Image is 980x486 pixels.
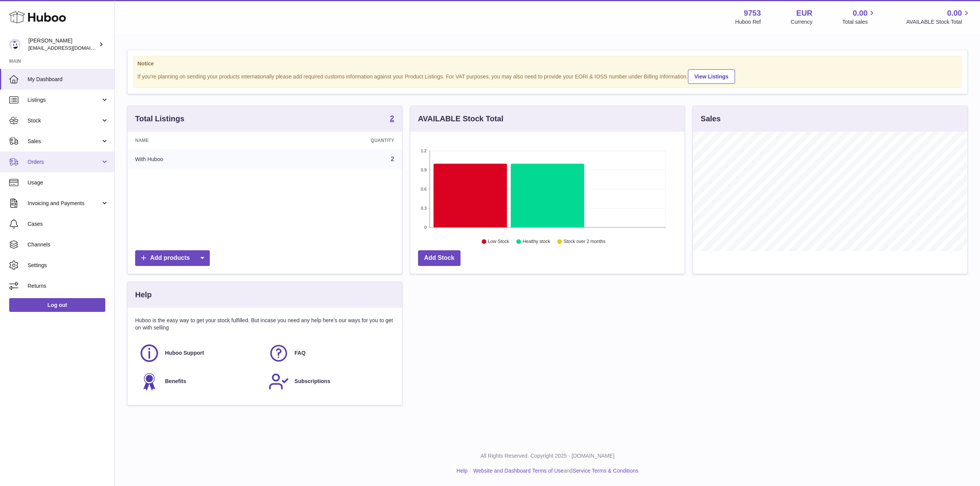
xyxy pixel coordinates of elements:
text: 0.6 [421,187,426,191]
a: Log out [9,298,105,312]
text: Healthy stock [523,239,550,245]
a: Help [457,468,468,474]
strong: 9753 [744,8,761,18]
span: Usage [28,179,109,186]
span: Channels [28,241,109,248]
a: 0.00 Total sales [842,8,876,26]
span: FAQ [294,349,305,357]
span: Stock [28,117,101,124]
span: Sales [28,138,101,145]
text: 1.2 [421,148,426,153]
h3: Total Listings [135,114,185,124]
a: Benefits [139,371,261,392]
strong: EUR [796,8,812,18]
a: Service Terms & Conditions [573,468,639,474]
div: [PERSON_NAME] [28,37,97,52]
div: Currency [791,18,813,26]
a: Website and Dashboard Terms of Use [473,468,563,474]
span: Subscriptions [294,378,330,385]
a: Add products [135,250,210,266]
span: Settings [28,262,109,269]
span: 0.00 [853,8,868,18]
h3: AVAILABLE Stock Total [418,114,503,124]
li: and [470,467,638,475]
a: 0.00 AVAILABLE Stock Total [906,8,971,26]
td: With Huboo [127,149,272,169]
span: Returns [28,282,109,290]
strong: 2 [390,114,394,122]
div: Huboo Ref [735,18,761,26]
a: FAQ [268,343,390,364]
span: Huboo Support [165,349,204,357]
span: [EMAIL_ADDRESS][DOMAIN_NAME] [28,45,113,51]
text: Stock over 2 months [563,239,605,245]
a: Huboo Support [139,343,261,364]
a: Subscriptions [268,371,390,392]
span: 0.00 [947,8,962,18]
th: Quantity [272,132,402,149]
span: AVAILABLE Stock Total [906,18,971,26]
img: info@welovenoni.com [9,39,21,50]
text: 0.3 [421,206,426,210]
h3: Sales [701,114,720,124]
p: All Rights Reserved. Copyright 2025 - [DOMAIN_NAME] [121,452,974,460]
strong: Notice [137,60,957,67]
span: Cases [28,220,109,228]
text: 0.9 [421,168,426,172]
p: Huboo is the easy way to get your stock fulfilled. But incase you need any help here's our ways f... [135,317,394,331]
a: 2 [391,156,394,162]
a: 2 [390,114,394,124]
div: If you're planning on sending your products internationally please add required customs informati... [137,68,957,84]
a: Add Stock [418,250,461,266]
span: Orders [28,158,101,166]
span: Listings [28,96,101,104]
span: My Dashboard [28,76,109,83]
th: Name [127,132,272,149]
span: Total sales [842,18,876,26]
h3: Help [135,290,152,300]
text: 0 [424,225,426,230]
a: View Listings [688,69,735,84]
span: Invoicing and Payments [28,200,101,207]
text: Low Stock [488,239,510,245]
span: Benefits [165,378,186,385]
